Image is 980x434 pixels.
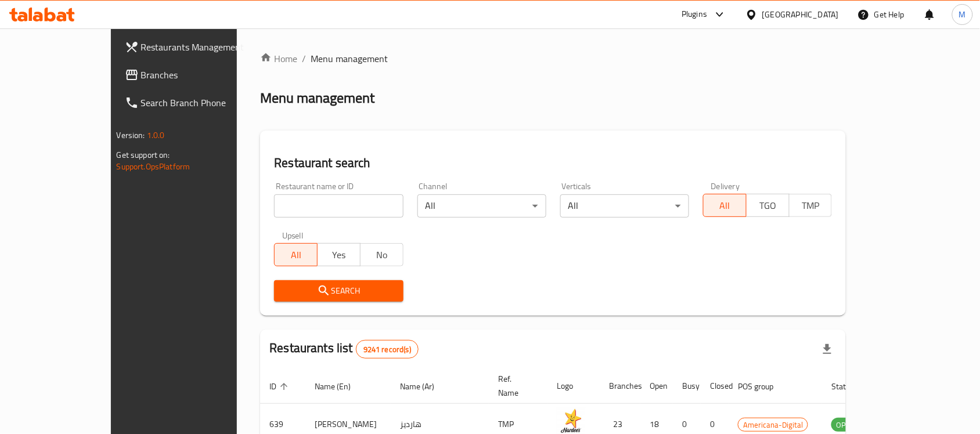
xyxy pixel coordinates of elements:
button: Search [274,280,403,302]
span: POS group [738,379,788,393]
th: Logo [547,368,600,404]
div: Export file [813,335,841,363]
span: Name (En) [315,379,366,393]
h2: Menu management [260,89,374,107]
span: Menu management [311,52,388,66]
span: 9241 record(s) [356,344,418,355]
span: Yes [322,247,356,263]
span: All [708,197,742,214]
span: Branches [141,68,265,82]
button: TMP [789,194,833,217]
th: Closed [701,368,729,404]
div: OPEN [831,418,860,432]
a: Support.OpsPlatform [117,159,190,174]
th: Open [640,368,673,404]
span: Version: [117,128,145,143]
h2: Restaurant search [274,154,832,172]
nav: breadcrumb [260,52,846,66]
th: Branches [600,368,640,404]
span: ID [269,379,291,393]
div: All [417,194,546,218]
th: Busy [673,368,701,404]
span: OPEN [831,418,860,432]
button: Yes [317,243,361,266]
a: Branches [116,61,275,89]
span: All [279,247,313,263]
button: All [274,243,318,266]
h2: Restaurants list [269,339,419,359]
span: M [959,8,966,21]
button: No [360,243,403,266]
a: Search Branch Phone [116,89,275,117]
label: Delivery [711,182,740,190]
span: TMP [794,197,828,214]
span: Americana-Digital [738,418,808,432]
span: Search Branch Phone [141,96,265,110]
span: TGO [751,197,785,214]
div: All [560,194,689,218]
li: / [302,52,306,66]
span: Status [831,379,869,393]
label: Upsell [282,232,304,240]
span: Name (Ar) [400,379,449,393]
span: Search [283,284,394,298]
span: Restaurants Management [141,40,265,54]
div: Total records count [356,340,419,359]
span: Get support on: [117,147,170,162]
span: Ref. Name [498,372,534,400]
a: Restaurants Management [116,33,275,61]
span: 1.0.0 [147,128,165,143]
a: Home [260,52,297,66]
button: All [703,194,747,217]
div: Plugins [682,8,707,21]
div: [GEOGRAPHIC_DATA] [762,8,839,21]
input: Search for restaurant name or ID.. [274,194,403,218]
span: No [365,247,399,263]
button: TGO [746,194,790,217]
